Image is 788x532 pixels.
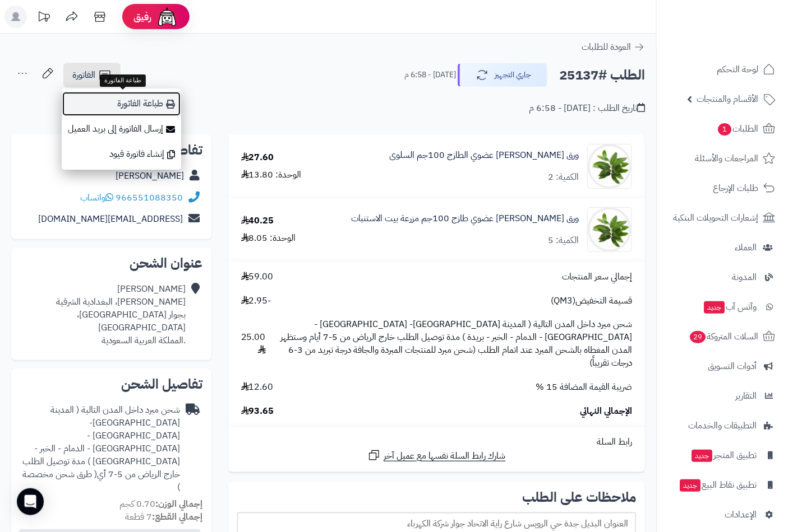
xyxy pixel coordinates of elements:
span: 1 [718,123,731,136]
a: [PERSON_NAME] [116,169,184,183]
a: المراجعات والأسئلة [663,145,781,172]
div: 27.60 [241,151,274,164]
a: الإعدادات [663,501,781,528]
span: جديد [680,479,701,492]
a: إشعارات التحويلات البنكية [663,204,781,231]
span: تطبيق المتجر [690,447,757,463]
a: إنشاء فاتورة قيود [62,142,181,167]
img: ai-face.png [156,6,178,28]
a: إرسال الفاتورة إلى بريد العميل [62,116,181,142]
span: تطبيق نقاط البيع [679,477,757,493]
span: التطبيقات والخدمات [688,418,757,433]
a: شارك رابط السلة نفسها مع عميل آخر [367,449,506,463]
a: أدوات التسويق [663,353,781,380]
span: المراجعات والأسئلة [695,151,758,166]
a: الطلبات1 [663,115,781,142]
img: logo-2.png [712,27,777,51]
small: [DATE] - 6:58 م [404,69,456,81]
div: الوحدة: 13.80 [241,169,302,181]
img: 1745772192-%D9%88%D8%B1%D9%82%20%D8%B2%D9%8A%D8%AA%D9%88%D9%86%20%D8%B9%D8%B6%D9%88%D9%8A%20%D8%B... [588,144,632,189]
span: قسيمة التخفيض(QM3) [551,295,632,307]
a: العودة للطلبات [582,40,645,54]
span: ( طرق شحن مخصصة ) [22,468,180,494]
a: وآتس آبجديد [663,293,781,320]
a: السلات المتروكة29 [663,323,781,350]
div: الكمية: 2 [548,171,579,184]
small: 7 قطعة [125,510,202,524]
span: التقارير [735,388,757,404]
span: إشعارات التحويلات البنكية [673,210,758,226]
img: 1751925754-1745772192-%D9%88%D8%B1%D9%82%20%D8%B2%D9%8A%D8%AA%D9%88%D9%86%20%D8%B9%D8%B6%D9%88%D9... [588,207,632,252]
h2: تفاصيل الشحن [20,377,202,391]
div: تاريخ الطلب : [DATE] - 6:58 م [529,102,645,115]
span: 93.65 [241,405,274,418]
span: رفيق [133,10,151,24]
div: شحن مبرد داخل المدن التالية ( المدينة [GEOGRAPHIC_DATA]- [GEOGRAPHIC_DATA] - [GEOGRAPHIC_DATA] - ... [20,404,180,493]
strong: إجمالي الوزن: [155,497,202,511]
a: 966551088350 [116,191,183,204]
div: Open Intercom Messenger [17,488,44,515]
span: الطلبات [717,121,758,137]
span: أدوات التسويق [708,358,757,374]
span: 59.00 [241,270,274,283]
a: الفاتورة [63,63,121,87]
span: 25.00 [241,331,266,357]
small: 0.70 كجم [119,497,202,511]
a: التطبيقات والخدمات [663,412,781,439]
span: 12.60 [241,381,274,394]
span: ضريبة القيمة المضافة 15 % [536,381,632,394]
h2: ملاحظات على الطلب [237,491,636,504]
span: جديد [704,301,725,314]
div: [PERSON_NAME] [PERSON_NAME]، البغدادية الشرقية بجوار [GEOGRAPHIC_DATA]، [GEOGRAPHIC_DATA] .المملك... [20,283,186,347]
span: السلات المتروكة [689,329,758,344]
h2: الطلب #25137 [559,64,645,87]
a: واتساب [80,191,113,204]
div: طباعة الفاتورة [100,74,146,87]
a: لوحة التحكم [663,56,781,83]
a: تطبيق نقاط البيعجديد [663,472,781,498]
span: الفاتورة [72,68,95,82]
span: جديد [692,450,712,462]
span: شارك رابط السلة نفسها مع عميل آخر [384,450,506,463]
span: المدونة [732,269,757,285]
a: تحديثات المنصة [30,6,58,31]
button: جاري التجهيز [458,63,547,87]
a: تطبيق المتجرجديد [663,442,781,469]
span: الأقسام والمنتجات [697,91,758,107]
a: العملاء [663,234,781,261]
div: رابط السلة [233,436,640,449]
span: الإعدادات [725,507,757,522]
a: التقارير [663,382,781,409]
a: المدونة [663,264,781,291]
a: ورق [PERSON_NAME] عضوي الطازج 100جم السلوى [389,149,579,162]
span: لوحة التحكم [717,62,758,77]
h2: تفاصيل العميل [20,143,202,157]
a: طلبات الإرجاع [663,175,781,202]
span: -2.95 [241,295,271,307]
div: الوحدة: 8.05 [241,232,296,245]
div: الكمية: 5 [548,234,579,247]
span: وآتس آب [703,299,757,315]
span: الإجمالي النهائي [580,405,632,418]
span: شحن مبرد داخل المدن التالية ( المدينة [GEOGRAPHIC_DATA]- [GEOGRAPHIC_DATA] - [GEOGRAPHIC_DATA] - ... [277,318,632,369]
strong: إجمالي القطع: [152,510,202,524]
h2: عنوان الشحن [20,256,202,270]
span: طلبات الإرجاع [713,180,758,196]
a: [EMAIL_ADDRESS][DOMAIN_NAME] [38,212,183,226]
span: إجمالي سعر المنتجات [562,270,632,283]
a: ورق [PERSON_NAME] عضوي طازج 100جم مزرعة بيت الاستنبات [351,212,579,225]
span: 29 [690,331,706,343]
span: العملاء [735,240,757,255]
div: 40.25 [241,214,274,227]
span: العودة للطلبات [582,40,631,54]
a: طباعة الفاتورة [62,91,181,116]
